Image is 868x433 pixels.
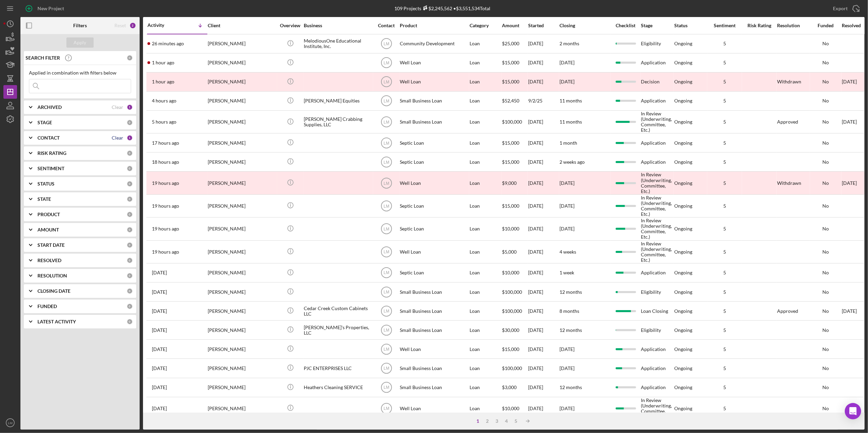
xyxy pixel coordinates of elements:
[374,23,399,28] div: Contact
[400,54,468,72] div: Well Loan
[641,92,674,110] div: Application
[708,180,742,186] div: 5
[383,141,389,145] text: LM
[559,308,579,314] time: 8 months
[559,346,574,352] time: [DATE]
[383,160,389,164] text: LM
[502,23,527,28] div: Amount
[528,54,559,72] div: [DATE]
[147,22,177,28] div: Activity
[470,134,501,152] div: Loan
[37,105,62,110] b: ARCHIVED
[777,308,798,314] div: Approved
[127,104,133,110] div: 1
[127,196,133,202] div: 0
[208,218,276,240] div: [PERSON_NAME]
[502,289,522,295] span: $100,000
[502,302,527,320] div: $100,000
[20,2,71,15] button: New Project
[674,180,692,186] div: Ongoing
[74,37,86,48] div: Apply
[641,23,674,28] div: Stage
[152,119,176,125] time: 2025-09-24 11:36
[37,258,61,263] b: RESOLVED
[502,111,527,133] div: $100,000
[470,398,501,419] div: Loan
[37,319,76,324] b: LATEST ACTIVITY
[826,2,865,15] button: Export
[708,347,742,352] div: 5
[559,140,577,146] time: 1 month
[208,195,276,217] div: [PERSON_NAME]
[304,35,372,53] div: MelodiousOne Educational Institute, Inc.
[127,319,133,325] div: 0
[383,61,389,65] text: LM
[708,289,742,295] div: 5
[708,249,742,255] div: 5
[708,79,742,84] div: 5
[127,288,133,294] div: 0
[304,302,372,320] div: Cedar Creek Custom Cabinets LLC
[641,218,674,240] div: In Review (Underwriting, Committee, Etc.)
[383,309,389,314] text: LM
[528,379,559,397] div: [DATE]
[152,98,176,103] time: 2025-09-24 12:41
[708,140,742,146] div: 5
[777,180,801,186] div: Withdrawn
[400,283,468,301] div: Small Business Loan
[127,165,133,172] div: 0
[400,134,468,152] div: Septic Loan
[383,42,389,46] text: LM
[152,203,179,209] time: 2025-09-23 21:42
[304,379,372,397] div: Heathers Cleaning SERVICE
[208,398,276,419] div: [PERSON_NAME]
[470,92,501,110] div: Loan
[641,321,674,339] div: Eligibility
[833,2,848,15] div: Export
[152,385,167,390] time: 2025-09-15 19:28
[502,98,519,103] span: $52,450
[400,111,468,133] div: Small Business Loan
[304,359,372,377] div: PJC ENTERPRISES LLC
[37,242,65,248] b: START DATE
[641,111,674,133] div: In Review (Underwriting, Committee, Etc.)
[708,98,742,103] div: 5
[641,241,674,263] div: In Review (Underwriting, Committee, Etc.)
[641,35,674,53] div: Eligibility
[708,270,742,275] div: 5
[400,218,468,240] div: Septic Loan
[37,196,51,202] b: STATE
[641,172,674,194] div: In Review (Underwriting, Committee, Etc.)
[37,2,64,15] div: New Project
[674,60,692,65] div: Ongoing
[37,304,57,309] b: FUNDED
[112,105,123,110] div: Clear
[559,159,585,165] time: 2 weeks ago
[641,264,674,282] div: Application
[208,111,276,133] div: [PERSON_NAME]
[400,264,468,282] div: Septic Loan
[674,289,692,295] div: Ongoing
[470,321,501,339] div: Loan
[810,308,841,314] div: No
[674,385,692,390] div: Ongoing
[400,92,468,110] div: Small Business Loan
[674,226,692,231] div: Ongoing
[29,70,131,76] div: Applied in combination with filters below
[129,22,136,29] div: 2
[528,134,559,152] div: [DATE]
[470,379,501,397] div: Loan
[559,41,579,46] time: 2 months
[208,321,276,339] div: [PERSON_NAME]
[470,111,501,133] div: Loan
[674,79,692,84] div: Ongoing
[641,134,674,152] div: Application
[810,79,841,84] div: No
[528,283,559,301] div: [DATE]
[208,359,276,377] div: [PERSON_NAME]
[641,195,674,217] div: In Review (Underwriting, Committee, Etc.)
[502,384,517,390] span: $3,000
[304,92,372,110] div: [PERSON_NAME] Equities
[152,60,174,65] time: 2025-09-24 15:28
[810,60,841,65] div: No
